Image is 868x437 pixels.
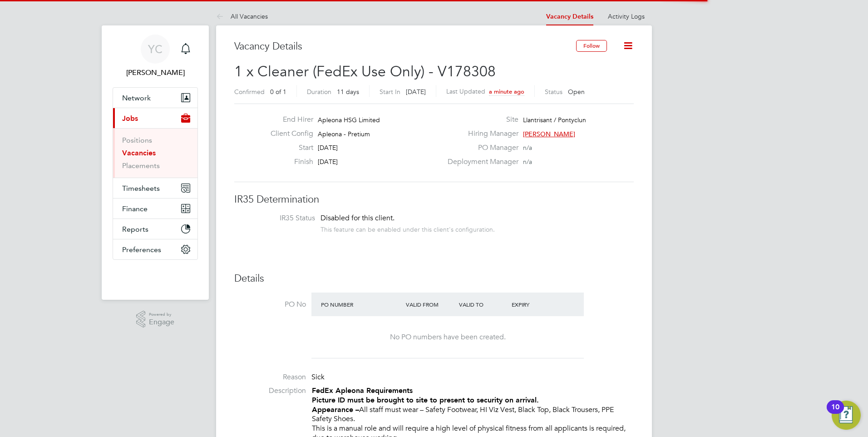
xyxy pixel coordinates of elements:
[243,214,315,223] label: IR35 Status
[457,296,510,313] div: Valid To
[442,143,518,153] label: PO Manager
[404,296,457,313] div: Valid From
[122,114,138,123] span: Jobs
[263,115,313,124] label: End Hirer
[149,318,174,326] span: Engage
[312,405,359,414] strong: Appearance –
[113,239,197,259] button: Preferences
[113,108,197,128] button: Jobs
[122,136,152,144] a: Positions
[318,130,370,138] span: Apleona - Pretium
[234,193,634,206] h3: IR35 Determination
[234,386,306,396] label: Description
[380,88,400,96] label: Start In
[831,407,839,419] div: 10
[442,157,518,167] label: Deployment Manager
[113,67,198,78] span: Yazmin Cole
[270,88,286,96] span: 0 of 1
[832,401,861,430] button: Open Resource Center, 10 new notifications
[113,269,198,283] img: fastbook-logo-retina.png
[523,130,575,138] span: [PERSON_NAME]
[318,144,338,152] span: [DATE]
[545,88,562,96] label: Status
[318,116,380,124] span: Apleona HSG Limited
[234,300,306,309] label: PO No
[263,129,313,139] label: Client Config
[312,396,539,404] strong: Picture ID must be brought to site to present to security on arrival.
[321,333,575,342] div: No PO numbers have been created.
[148,43,163,55] span: YC
[442,129,518,139] label: Hiring Manager
[576,40,607,52] button: Follow
[113,219,197,239] button: Reports
[122,94,151,102] span: Network
[608,12,645,20] a: Activity Logs
[307,88,331,96] label: Duration
[311,372,325,382] span: Sick
[523,116,586,124] span: Llantrisant / Pontyclun
[321,223,495,233] div: This feature can be enabled under this client's configuration.
[446,87,485,95] label: Last Updated
[318,158,338,166] span: [DATE]
[122,161,160,170] a: Placements
[406,88,426,96] span: [DATE]
[136,311,175,328] a: Powered byEngage
[113,88,197,108] button: Network
[263,157,313,167] label: Finish
[113,178,197,198] button: Timesheets
[523,144,532,152] span: n/a
[113,269,198,283] a: Go to home page
[149,311,174,318] span: Powered by
[234,88,265,96] label: Confirmed
[122,149,156,157] a: Vacancies
[102,25,209,300] nav: Main navigation
[546,13,593,20] a: Vacancy Details
[113,35,198,78] a: YC[PERSON_NAME]
[113,199,197,218] button: Finance
[568,88,585,96] span: Open
[234,63,496,80] span: 1 x Cleaner (FedEx Use Only) - V178308
[337,88,359,96] span: 11 days
[312,386,413,395] strong: FedEx Apleona Requirements
[234,40,576,53] h3: Vacancy Details
[122,184,160,193] span: Timesheets
[321,214,395,223] span: Disabled for this client.
[442,115,518,124] label: Site
[509,296,562,313] div: Expiry
[489,88,524,95] span: a minute ago
[122,245,161,254] span: Preferences
[122,204,148,213] span: Finance
[263,143,313,153] label: Start
[113,128,197,178] div: Jobs
[122,225,148,233] span: Reports
[319,296,404,313] div: PO Number
[523,158,532,166] span: n/a
[234,372,306,382] label: Reason
[216,12,268,20] a: All Vacancies
[234,272,634,285] h3: Details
